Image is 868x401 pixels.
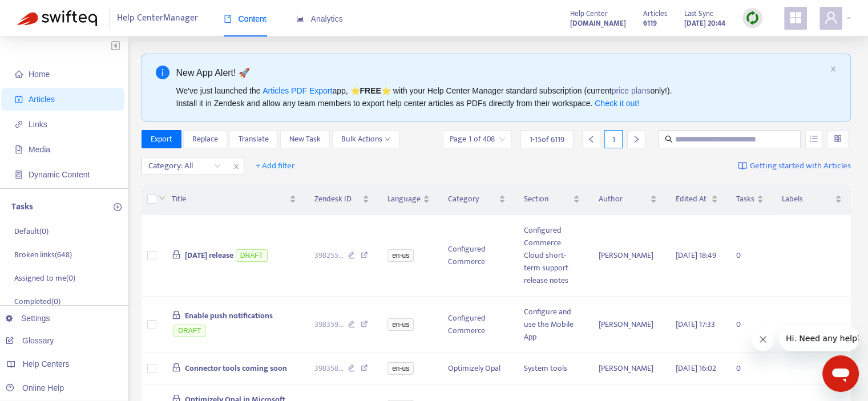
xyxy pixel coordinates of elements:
[589,297,666,353] td: [PERSON_NAME]
[11,200,33,214] p: Tasks
[15,120,23,128] span: link
[612,86,651,95] a: price plans
[305,184,379,215] th: Zendesk ID
[256,159,295,173] span: + Add filter
[296,14,343,23] span: Analytics
[314,249,344,262] span: 398255 ...
[515,184,589,215] th: Section
[156,66,169,79] span: info-circle
[515,297,589,353] td: Configure and use the Mobile App
[117,7,198,29] span: Help Center Manager
[515,215,589,297] td: Configured Commerce Cloud short-term support release notes
[15,145,23,153] span: file-image
[439,184,515,215] th: Category
[738,157,851,175] a: Getting started with Articles
[727,353,773,384] td: 0
[15,70,23,78] span: home
[14,272,75,284] p: Assigned to me ( 0 )
[643,17,657,30] strong: 6119
[172,250,181,259] span: lock
[684,17,725,30] strong: [DATE] 20:44
[570,17,626,30] a: [DOMAIN_NAME]
[289,133,321,145] span: New Task
[229,130,278,148] button: Translate
[29,170,90,179] span: Dynamic Content
[604,130,623,148] div: 1
[598,193,648,205] span: Author
[779,326,859,351] iframe: Message from company
[7,8,82,17] span: Hi. Need any help?
[280,130,330,148] button: New Task
[185,362,287,375] span: Connector tools coming soon
[736,193,754,205] span: Tasks
[192,133,218,145] span: Replace
[387,193,421,205] span: Language
[439,353,515,384] td: Optimizely Opal
[750,160,851,173] span: Getting started with Articles
[173,325,205,337] span: DRAFT
[332,130,399,148] button: Bulk Actionsdown
[439,297,515,353] td: Configured Commerce
[782,193,833,205] span: Labels
[524,193,571,205] span: Section
[229,160,244,173] span: close
[822,355,859,392] iframe: Button to launch messaging window
[29,120,47,129] span: Links
[224,14,267,23] span: Content
[142,130,181,148] button: Export
[439,215,515,297] td: Configured Commerce
[385,136,390,142] span: down
[515,353,589,384] td: System tools
[752,328,774,351] iframe: Close message
[675,249,716,262] span: [DATE] 18:49
[675,193,708,205] span: Edited At
[314,318,344,331] span: 398359 ...
[6,336,54,345] a: Glossary
[745,11,760,25] img: sync.dc5367851b00ba804db3.png
[236,249,268,262] span: DRAFT
[738,161,747,171] img: image-link
[172,310,181,319] span: lock
[14,225,49,237] p: Default ( 0 )
[387,249,414,262] span: en-us
[17,10,97,26] img: Swifteq
[805,130,823,148] button: unordered-list
[185,249,233,262] span: [DATE] release
[172,193,287,205] span: Title
[15,171,23,179] span: container
[6,314,50,323] a: Settings
[114,203,122,211] span: plus-circle
[176,84,826,110] div: We've just launched the app, ⭐ ⭐️ with your Help Center Manager standard subscription (current on...
[23,359,70,368] span: Help Centers
[595,99,639,108] a: Check it out!
[159,195,165,201] span: down
[666,184,726,215] th: Edited At
[387,318,414,331] span: en-us
[163,184,305,215] th: Title
[296,15,304,23] span: area-chart
[530,133,564,145] span: 1 - 15 of 6119
[810,135,818,143] span: unordered-list
[15,95,23,103] span: account-book
[665,135,673,143] span: search
[183,130,227,148] button: Replace
[675,318,714,331] span: [DATE] 17:33
[14,295,60,307] p: Completed ( 0 )
[448,193,496,205] span: Category
[378,184,439,215] th: Language
[239,133,269,145] span: Translate
[247,157,304,175] button: + Add filter
[789,11,802,25] span: appstore
[675,362,716,375] span: [DATE] 16:02
[341,133,390,145] span: Bulk Actions
[176,66,826,80] div: New App Alert! 🚀
[224,15,232,23] span: book
[29,70,50,79] span: Home
[151,133,172,145] span: Export
[727,215,773,297] td: 0
[6,383,64,392] a: Online Help
[830,66,837,72] span: close
[589,353,666,384] td: [PERSON_NAME]
[830,66,837,73] button: close
[632,135,640,143] span: right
